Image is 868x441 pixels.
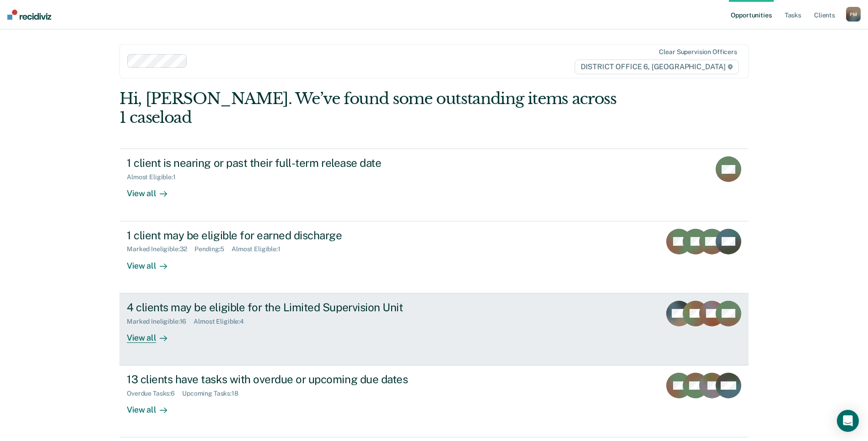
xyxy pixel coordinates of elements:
a: 4 clients may be eligible for the Limited Supervision UnitMarked Ineligible:16Almost Eligible:4Vi... [119,293,749,365]
span: DISTRICT OFFICE 6, [GEOGRAPHIC_DATA] [575,60,739,74]
a: 1 client is nearing or past their full-term release dateAlmost Eligible:1View all [119,149,749,221]
div: Marked Ineligible : 32 [127,245,194,253]
div: Almost Eligible : 4 [194,318,251,325]
button: PM [846,7,861,22]
img: Recidiviz [7,10,51,20]
div: Upcoming Tasks : 18 [182,390,246,397]
div: View all [127,325,178,343]
div: Marked Ineligible : 16 [127,318,194,325]
a: 1 client may be eligible for earned dischargeMarked Ineligible:32Pending:5Almost Eligible:1View all [119,221,749,293]
div: Open Intercom Messenger [837,410,859,432]
div: 4 clients may be eligible for the Limited Supervision Unit [127,301,448,314]
div: Almost Eligible : 1 [232,245,288,253]
div: Hi, [PERSON_NAME]. We’ve found some outstanding items across 1 caseload [119,89,623,127]
div: View all [127,253,178,271]
div: View all [127,397,178,415]
div: 1 client is nearing or past their full-term release date [127,156,448,170]
div: 1 client may be eligible for earned discharge [127,229,448,242]
div: Almost Eligible : 1 [127,173,183,181]
a: 13 clients have tasks with overdue or upcoming due datesOverdue Tasks:6Upcoming Tasks:18View all [119,365,749,437]
div: Pending : 5 [194,245,232,253]
div: P M [846,7,861,22]
div: 13 clients have tasks with overdue or upcoming due dates [127,373,448,386]
div: Clear supervision officers [659,48,737,56]
div: View all [127,181,178,199]
div: Overdue Tasks : 6 [127,390,182,397]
